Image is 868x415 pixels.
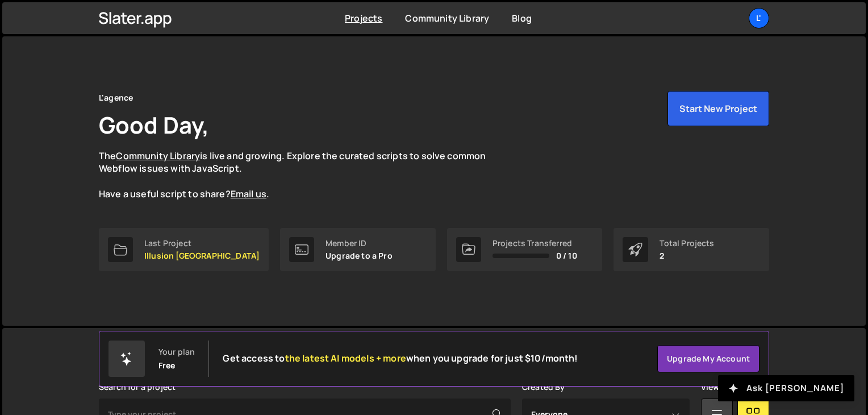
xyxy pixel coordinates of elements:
[493,239,577,248] div: Projects Transferred
[718,375,854,401] button: Ask [PERSON_NAME]
[223,353,578,364] h2: Get access to when you upgrade for just $10/month!
[556,251,577,260] span: 0 / 10
[99,383,176,392] label: Search for a project
[701,383,743,392] label: View Mode
[99,150,508,201] p: The is live and growing. Explore the curated scripts to solve common Webflow issues with JavaScri...
[660,239,714,248] div: Total Projects
[405,12,489,24] a: Community Library
[749,8,769,28] a: L'
[116,150,200,162] a: Community Library
[522,383,565,392] label: Created By
[285,352,406,364] span: the latest AI models + more
[325,239,393,248] div: Member ID
[158,347,195,356] div: Your plan
[657,345,759,372] a: Upgrade my account
[99,91,133,105] div: L'agence
[231,188,266,200] a: Email us
[99,228,269,271] a: Last Project Illusion [GEOGRAPHIC_DATA]
[325,251,393,260] p: Upgrade to a Pro
[144,251,260,260] p: Illusion [GEOGRAPHIC_DATA]
[158,361,176,370] div: Free
[345,12,382,24] a: Projects
[99,109,209,140] h1: Good Day,
[144,239,260,248] div: Last Project
[512,12,532,24] a: Blog
[667,91,769,126] button: Start New Project
[660,251,714,260] p: 2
